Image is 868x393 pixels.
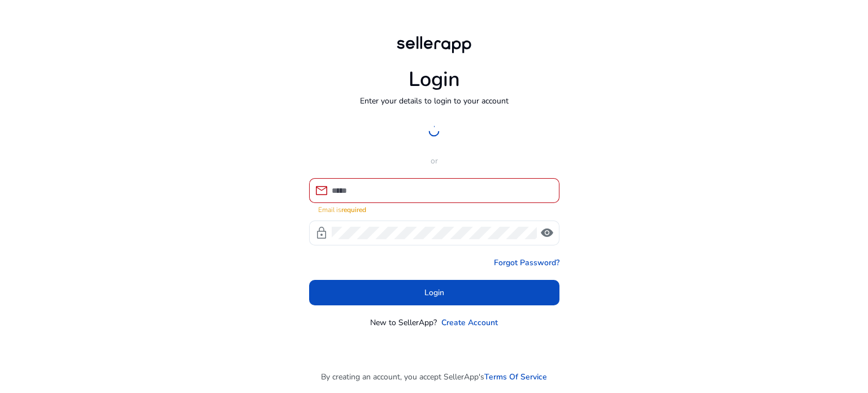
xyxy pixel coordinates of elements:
p: Enter your details to login to your account [360,95,509,107]
p: New to SellerApp? [370,317,437,329]
p: or [309,155,559,167]
strong: required [341,205,366,214]
a: Terms Of Service [484,371,547,383]
mat-error: Email is [318,203,550,215]
span: lock [315,226,328,240]
button: Login [309,280,559,305]
span: visibility [540,226,554,240]
span: Login [424,287,444,299]
a: Create Account [441,317,498,329]
span: mail [315,184,328,197]
h1: Login [409,67,460,92]
a: Forgot Password? [494,257,559,269]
